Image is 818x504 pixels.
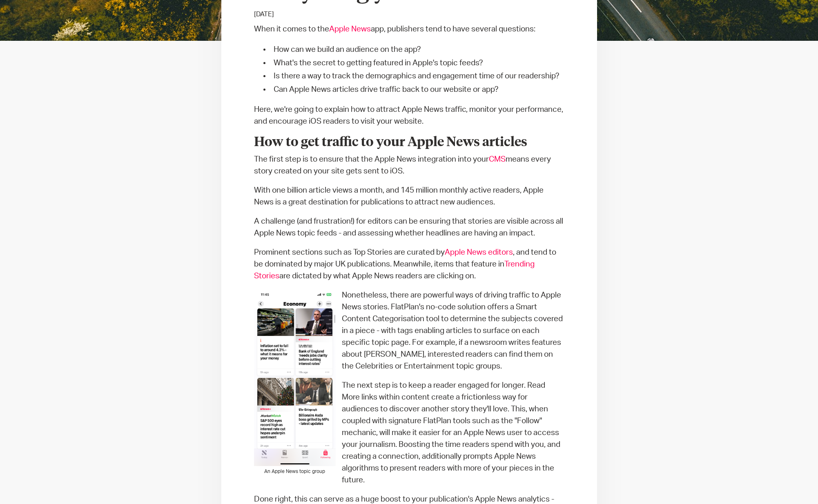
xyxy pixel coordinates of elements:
h2: How to get traffic to your Apple News articles [254,135,564,149]
li: What's the secret to getting featured in Apple's topic feeds? [270,58,564,69]
a: Apple News editors [445,249,513,256]
p: [DATE] [254,9,564,19]
figcaption: An Apple News topic group [254,468,336,475]
p: When it comes to the app, publishers tend to have several questions: [254,23,564,35]
p: Prominent sections such as Top Stories are curated by , and tend to be dominated by major UK publ... [254,246,564,282]
li: Can Apple News articles drive traffic back to our website or app? [270,84,564,96]
p: Nonetheless, there are powerful ways of driving traffic to Apple News stories. FlatPlan's no-code... [254,289,564,372]
p: With one billion article views a month, and 145 million monthly active readers, Apple News is a g... [254,184,564,208]
li: Is there a way to track the demographics and engagement time of our readership? [270,71,564,82]
p: A challenge (and frustration!) for editors can be ensuring that stories are visible across all Ap... [254,215,564,239]
p: Here, we're going to explain how to attract Apple News traffic, monitor your performance, and enc... [254,104,564,127]
img: Apple News topic groups [254,289,336,466]
li: How can we build an audience on the app? [270,44,564,56]
a: Apple News [329,25,371,33]
p: The first step is to ensure that the Apple News integration into your means every story created o... [254,153,564,177]
a: CMS [489,155,506,163]
p: The next step is to keep a reader engaged for longer. Read More links within content create a fri... [254,380,564,486]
